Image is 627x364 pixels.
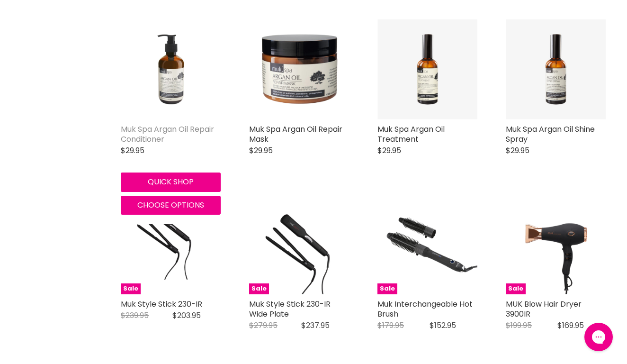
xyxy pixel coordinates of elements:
span: Sale [121,283,141,294]
span: Sale [506,283,526,294]
img: Muk Spa Argan Oil Repair Conditioner [121,19,221,119]
span: $237.95 [301,320,330,331]
span: $29.95 [506,145,529,156]
button: Quick shop [121,173,221,191]
span: $152.95 [430,320,456,331]
a: Muk Interchangeable Hot Brush Sale [377,194,477,294]
iframe: Gorgias live chat messenger [580,319,618,355]
span: $169.95 [557,320,584,331]
span: Choose options [137,200,204,210]
a: Muk Spa Argan Oil Repair Mask [249,124,342,145]
a: MUK Blow Hair Dryer 3900IR [506,299,582,319]
img: Muk Style Stick 230-IR Wide Plate [249,194,349,294]
a: Muk Style Stick 230-IR Sale [121,194,221,294]
span: $199.95 [506,320,532,331]
img: Muk Spa Argan Oil Repair Mask [249,19,349,119]
img: Muk Spa Argan Oil Shine Spray [506,19,606,119]
a: Muk Spa Argan Oil Treatment [377,124,445,145]
span: $29.95 [121,145,144,156]
span: $279.95 [249,320,278,331]
a: Muk Style Stick 230-IR Wide Plate [249,299,331,319]
span: $239.95 [121,310,149,321]
a: Muk Spa Argan Oil Repair Conditioner [121,124,214,145]
span: Sale [377,283,397,294]
button: Choose options [121,196,221,215]
span: $29.95 [249,145,273,156]
img: Muk Interchangeable Hot Brush [377,194,477,294]
a: MUK Blow Hair Dryer 3900IR MUK Blow Hair Dryer 3900IR Sale [506,194,606,294]
img: MUK Blow Hair Dryer 3900IR [506,194,606,294]
a: Muk Style Stick 230-IR Wide Plate Sale [249,194,349,294]
a: Muk Spa Argan Oil Shine Spray [506,124,595,145]
span: $29.95 [377,145,401,156]
img: Muk Spa Argan Oil Treatment [377,19,477,119]
span: $179.95 [377,320,404,331]
a: Muk Interchangeable Hot Brush [377,299,473,319]
span: Sale [249,283,269,294]
span: $203.95 [172,310,201,321]
img: Muk Style Stick 230-IR [121,194,221,294]
a: Muk Style Stick 230-IR [121,299,202,309]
